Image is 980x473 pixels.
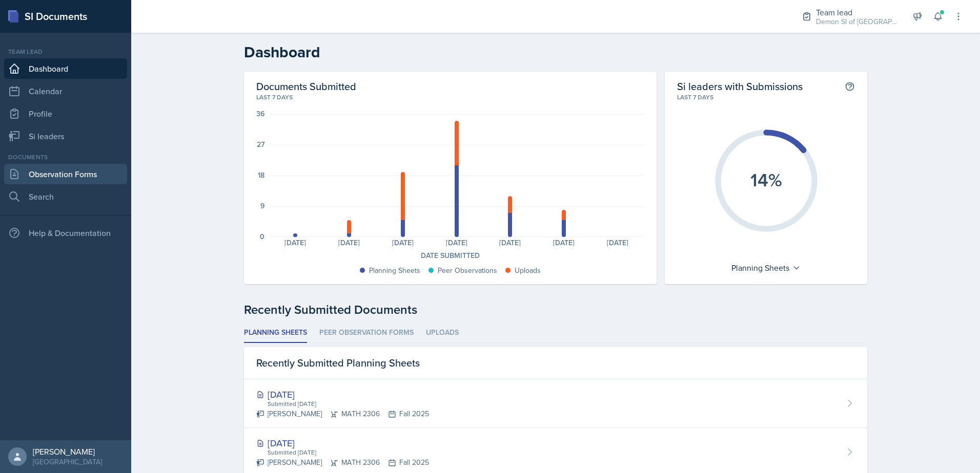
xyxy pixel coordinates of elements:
[750,166,782,193] text: 14%
[4,81,127,101] a: Calendar
[260,202,264,209] div: 9
[256,250,644,261] div: Date Submitted
[267,399,429,408] div: Submitted [DATE]
[256,93,644,102] div: Last 7 days
[256,408,429,419] div: [PERSON_NAME] MATH 2306 Fall 2025
[376,239,430,246] div: [DATE]
[515,265,541,276] div: Uploads
[322,239,376,246] div: [DATE]
[256,457,429,468] div: [PERSON_NAME] MATH 2306 Fall 2025
[4,103,127,124] a: Profile
[537,239,591,246] div: [DATE]
[4,126,127,146] a: Si leaders
[726,260,806,276] div: Planning Sheets
[4,58,127,79] a: Dashboard
[244,323,307,343] li: Planning Sheets
[319,323,414,343] li: Peer Observation Forms
[677,93,855,102] div: Last 7 days
[256,80,644,93] h2: Documents Submitted
[430,239,483,246] div: [DATE]
[260,233,264,240] div: 0
[256,388,429,401] div: [DATE]
[267,448,429,457] div: Submitted [DATE]
[438,265,497,276] div: Peer Observations
[483,239,537,246] div: [DATE]
[256,110,264,117] div: 36
[816,16,898,27] div: Demon SI of [GEOGRAPHIC_DATA] / Fall 2025
[244,300,867,319] div: Recently Submitted Documents
[4,186,127,207] a: Search
[244,43,867,61] h2: Dashboard
[257,141,264,148] div: 27
[256,436,429,450] div: [DATE]
[677,80,803,93] h2: Si leaders with Submissions
[4,164,127,184] a: Observation Forms
[258,171,264,179] div: 18
[4,47,127,56] div: Team lead
[269,239,322,246] div: [DATE]
[244,379,867,428] a: [DATE] Submitted [DATE] [PERSON_NAME]MATH 2306Fall 2025
[369,265,420,276] div: Planning Sheets
[33,446,102,457] div: [PERSON_NAME]
[816,6,898,18] div: Team lead
[33,457,102,467] div: [GEOGRAPHIC_DATA]
[4,153,127,162] div: Documents
[244,347,867,379] div: Recently Submitted Planning Sheets
[4,223,127,243] div: Help & Documentation
[426,323,459,343] li: Uploads
[591,239,645,246] div: [DATE]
